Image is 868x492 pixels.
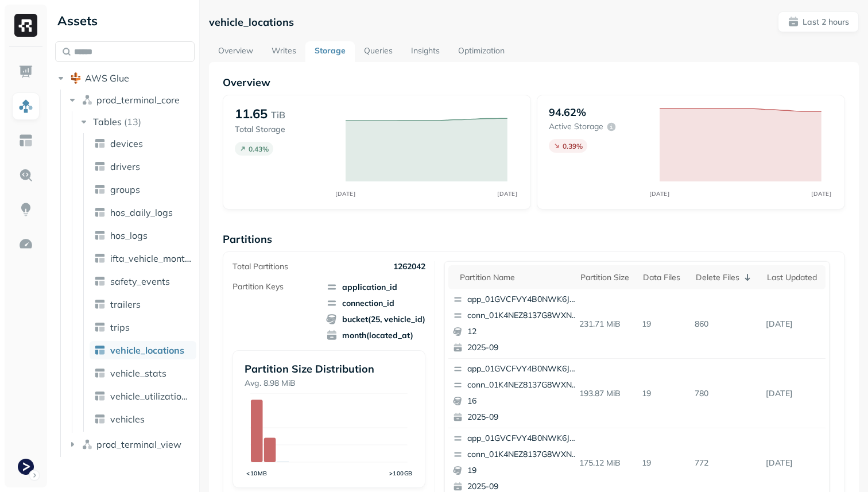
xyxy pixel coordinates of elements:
span: prod_terminal_view [96,439,181,450]
p: Active storage [549,121,603,132]
button: app_01GVCFVY4B0NWK6JYK87JP2WRPconn_01K4NEZ8137G8WXNV00CK90XW1122025-09 [448,289,584,358]
img: table [94,344,106,356]
img: table [94,276,106,287]
p: 231.71 MiB [575,314,638,334]
a: Queries [355,41,402,62]
a: Optimization [449,41,514,62]
a: trailers [90,295,196,313]
p: Avg. 8.98 MiB [245,378,413,389]
img: Asset Explorer [18,133,33,148]
img: table [94,390,106,402]
span: trailers [110,299,141,310]
p: Partition Size Distribution [245,362,413,375]
a: hos_logs [90,226,196,245]
a: vehicle_locations [90,341,196,359]
img: namespace [82,439,93,450]
img: table [94,207,106,218]
div: Last updated [767,272,819,283]
p: 0.39 % [563,142,583,150]
p: 12 [467,326,579,338]
tspan: [DATE] [498,190,518,197]
img: Insights [18,202,33,217]
span: connection_id [326,297,425,309]
span: Tables [93,116,122,127]
button: prod_terminal_view [67,435,195,454]
a: groups [90,180,196,199]
p: 860 [690,314,762,334]
span: month(located_at) [326,330,425,341]
p: 780 [690,383,762,404]
p: 0.43 % [249,145,269,153]
span: hos_logs [110,230,148,241]
button: app_01GVCFVY4B0NWK6JYK87JP2WRPconn_01K4NEZ8137G8WXNV00CK90XW1162025-09 [448,359,584,428]
img: Optimization [18,237,33,251]
span: bucket(25, vehicle_id) [326,313,425,325]
div: Delete Files [696,270,756,284]
div: Partition size [580,272,632,283]
span: hos_daily_logs [110,207,173,218]
p: 19 [467,465,579,476]
img: Dashboard [18,64,33,79]
img: Terminal [18,459,34,475]
p: 94.62% [549,106,586,119]
p: 19 [637,453,690,473]
a: trips [90,318,196,336]
p: 2025-09 [467,342,579,354]
p: Total Storage [235,124,334,135]
p: 772 [690,453,762,473]
a: vehicle_stats [90,364,196,382]
span: vehicle_stats [110,367,166,379]
span: vehicles [110,413,145,425]
p: TiB [271,108,285,122]
p: 2025-09 [467,412,579,423]
p: Sep 19, 2025 [761,383,825,404]
span: trips [110,321,130,333]
p: ( 13 ) [124,116,141,127]
img: table [94,230,106,241]
a: Writes [262,41,305,62]
img: table [94,184,106,195]
span: safety_events [110,276,170,287]
p: vehicle_locations [209,16,294,29]
tspan: >100GB [389,470,413,476]
p: 11.65 [235,106,268,122]
a: Storage [305,41,355,62]
p: app_01GVCFVY4B0NWK6JYK87JP2WRP [467,433,579,444]
p: Sep 19, 2025 [761,453,825,473]
p: conn_01K4NEZ8137G8WXNV00CK90XW1 [467,310,579,321]
img: Ryft [14,14,37,37]
img: Query Explorer [18,168,33,183]
div: Assets [55,11,195,30]
span: vehicle_locations [110,344,184,356]
button: Tables(13) [78,113,196,131]
img: table [94,138,106,149]
p: 16 [467,396,579,407]
img: root [70,72,82,84]
span: ifta_vehicle_months [110,253,192,264]
tspan: [DATE] [336,190,356,197]
img: table [94,413,106,425]
p: 175.12 MiB [575,453,638,473]
img: namespace [82,94,93,106]
p: app_01GVCFVY4B0NWK6JYK87JP2WRP [467,363,579,375]
a: safety_events [90,272,196,290]
button: AWS Glue [55,69,195,87]
p: app_01GVCFVY4B0NWK6JYK87JP2WRP [467,294,579,305]
p: 19 [637,314,690,334]
img: Assets [18,99,33,114]
p: Partition Keys [232,281,284,292]
a: vehicles [90,410,196,428]
div: Partition name [460,272,569,283]
p: conn_01K4NEZ8137G8WXNV00CK90XW1 [467,449,579,460]
span: application_id [326,281,425,293]
span: prod_terminal_core [96,94,180,106]
img: table [94,253,106,264]
div: Data Files [643,272,684,283]
p: Overview [223,76,845,89]
a: vehicle_utilization_day [90,387,196,405]
tspan: [DATE] [650,190,670,197]
button: Last 2 hours [778,11,859,32]
p: Partitions [223,233,845,246]
img: table [94,321,106,333]
span: AWS Glue [85,72,129,84]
